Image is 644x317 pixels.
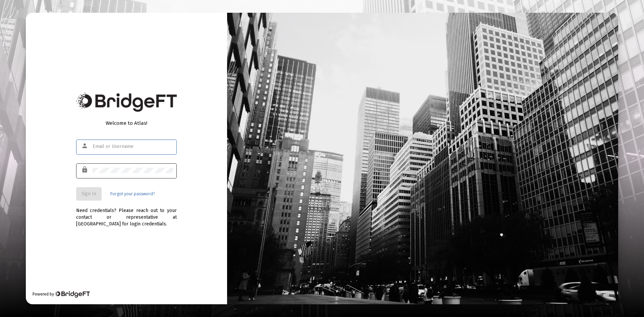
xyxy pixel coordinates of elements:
div: Welcome to Atlas! [76,120,177,126]
mat-icon: person [81,142,89,150]
input: Email or Username [93,144,173,149]
div: Need credentials? Please reach out to your contact or representative at [GEOGRAPHIC_DATA] for log... [76,201,177,227]
span: Sign In [82,191,96,197]
button: Sign In [76,187,102,201]
mat-icon: lock [81,166,89,174]
img: Bridge Financial Technology Logo [76,93,177,112]
img: Bridge Financial Technology Logo [55,291,90,298]
div: Powered by [33,291,90,298]
a: Forgot your password? [110,191,155,197]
